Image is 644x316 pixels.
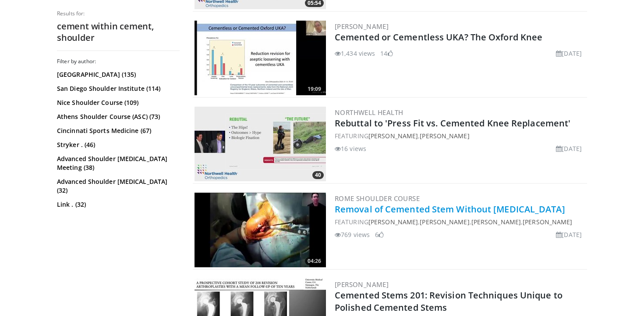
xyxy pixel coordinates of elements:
img: 9b642bfc-d7b4-4039-b074-6567d34ad43b.300x170_q85_crop-smart_upscale.jpg [195,21,326,95]
a: [PERSON_NAME] [368,132,418,140]
span: 04:26 [305,257,324,265]
a: Athens Shoulder Course (ASC) (73) [57,112,177,121]
img: d9d5eaf5-5495-4306-a144-1826140ce9a4.300x170_q85_crop-smart_upscale.jpg [195,193,326,267]
li: [DATE] [556,230,582,239]
a: [PERSON_NAME] [420,218,469,226]
a: Nice Shoulder Course (109) [57,98,177,107]
li: 1,434 views [335,49,375,58]
div: FEATURING , [335,131,585,140]
a: Removal of Cemented Stem Without [MEDICAL_DATA] [335,203,565,215]
a: [PERSON_NAME] [368,218,418,226]
a: Northwell Health [335,108,403,117]
li: 16 views [335,144,366,153]
img: 887462c3-6d90-4c67-8423-12adeb39af29.300x170_q85_crop-smart_upscale.jpg [195,107,326,181]
a: Cemented or Cementless UKA? The Oxford Knee [335,31,542,43]
a: [GEOGRAPHIC_DATA] (135) [57,70,177,79]
a: Rebuttal to 'Press Fit vs. Cemented Knee Replacement' [335,117,570,129]
a: [PERSON_NAME] [335,22,389,31]
a: 04:26 [195,193,326,267]
a: 19:09 [195,21,326,95]
li: 769 views [335,230,370,239]
a: 40 [195,107,326,181]
a: Link . (32) [57,200,177,209]
a: Rome Shoulder Course [335,194,420,203]
span: 19:09 [305,85,324,93]
li: [DATE] [556,144,582,153]
a: [PERSON_NAME] [335,280,389,289]
li: [DATE] [556,49,582,58]
a: Stryker . (46) [57,140,177,149]
li: 14 [380,49,393,58]
a: Advanced Shoulder [MEDICAL_DATA] Meeting (38) [57,154,177,172]
a: [PERSON_NAME] [471,218,521,226]
h2: cement within cement, shoulder [57,21,180,43]
div: FEATURING , , , [335,217,585,226]
a: San Diego Shoulder Institute (114) [57,84,177,93]
a: Cincinnati Sports Medicine (67) [57,126,177,135]
li: 6 [375,230,384,239]
a: Advanced Shoulder [MEDICAL_DATA] (32) [57,177,177,195]
a: Cemented Stems 201: Revision Techniques Unique to Polished Cemented Stems [335,289,563,313]
a: [PERSON_NAME] [523,218,572,226]
a: [PERSON_NAME] [420,132,469,140]
span: 40 [312,171,324,179]
h3: Filter by author: [57,58,180,65]
p: Results for: [57,10,180,17]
